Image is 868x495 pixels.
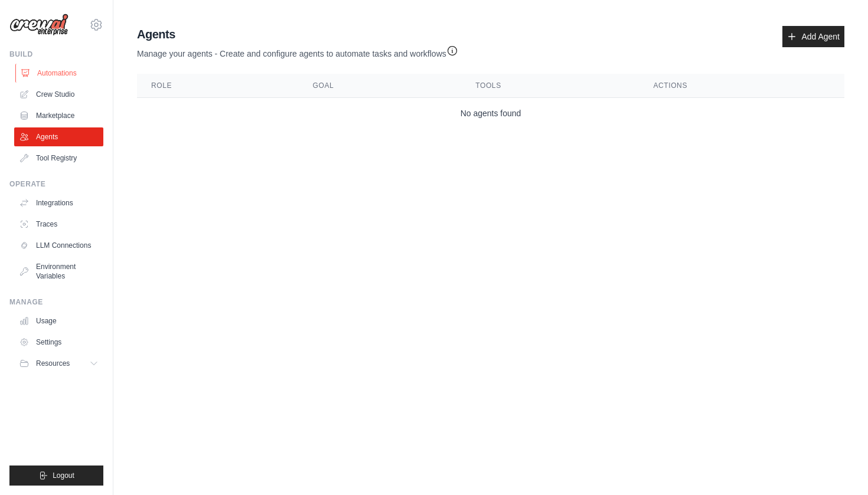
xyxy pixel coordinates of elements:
img: Logo [9,14,68,36]
div: Operate [9,179,103,189]
div: Manage [9,297,103,307]
a: Agents [14,127,103,146]
th: Actions [639,74,844,98]
div: Build [9,50,103,59]
button: Resources [14,354,103,373]
a: Tool Registry [14,149,103,168]
p: Manage your agents - Create and configure agents to automate tasks and workflows [137,42,458,60]
a: Automations [15,64,105,83]
a: Marketplace [14,106,103,125]
a: Settings [14,333,103,352]
span: Logout [53,471,74,480]
a: Environment Variables [14,257,103,286]
a: Integrations [14,194,103,212]
th: Tools [461,74,639,98]
th: Goal [299,74,462,98]
h2: Agents [137,26,458,42]
button: Logout [9,466,103,486]
span: Resources [36,359,70,368]
a: LLM Connections [14,236,103,255]
th: Role [137,74,299,98]
td: No agents found [137,98,844,129]
a: Usage [14,312,103,330]
a: Crew Studio [14,85,103,104]
a: Add Agent [782,26,844,47]
a: Traces [14,215,103,234]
